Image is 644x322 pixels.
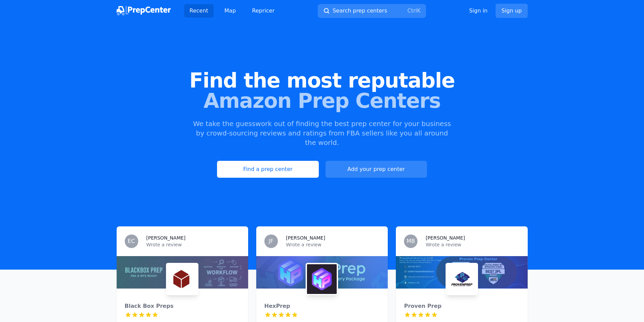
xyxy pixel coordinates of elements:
h3: [PERSON_NAME] [426,234,465,241]
p: Wrote a review [426,241,519,248]
div: Proven Prep [404,302,519,310]
div: Black Box Preps [125,302,240,310]
a: Map [219,4,241,18]
a: Repricer [247,4,280,18]
img: PrepCenter [117,6,171,16]
span: Amazon Prep Centers [11,91,633,111]
h3: [PERSON_NAME] [286,234,325,241]
div: HexPrep [264,302,380,310]
kbd: Ctrl [407,7,417,14]
a: Sign in [469,7,488,15]
span: Search prep centers [333,7,387,15]
img: Black Box Preps [167,264,197,294]
h3: [PERSON_NAME] [146,234,186,241]
kbd: K [417,7,421,14]
button: Search prep centersCtrlK [318,4,426,18]
a: Find a prep center [217,161,318,178]
span: Find the most reputable [11,70,633,91]
span: MB [407,239,415,244]
a: Add your prep center [326,161,427,178]
a: Recent [184,4,214,18]
p: Wrote a review [286,241,380,248]
img: Proven Prep [447,264,477,294]
span: JF [269,239,273,244]
p: We take the guesswork out of finding the best prep center for your business by crowd-sourcing rev... [192,119,452,147]
img: HexPrep [307,264,337,294]
p: Wrote a review [146,241,240,248]
span: EC [128,239,135,244]
a: Sign up [496,4,527,18]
